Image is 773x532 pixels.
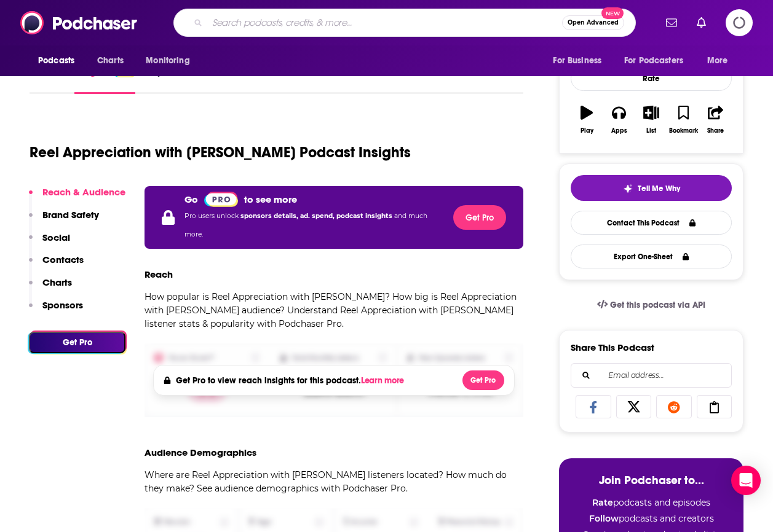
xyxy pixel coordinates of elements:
[697,395,732,418] a: Copy Link
[204,192,238,207] img: Podchaser Pro
[204,191,238,207] a: Pro website
[667,98,699,142] button: Bookmark
[610,300,705,310] span: Get this podcast via API
[74,66,135,94] a: InsightsPodchaser Pro
[581,364,721,387] input: Email address...
[562,15,624,30] button: Open AdvancedNew
[97,52,124,69] span: Charts
[656,395,692,418] a: Share on Reddit
[581,127,593,135] div: Play
[571,473,731,487] h3: Join Podchaser to...
[38,52,74,69] span: Podcasts
[42,209,99,221] p: Brand Safety
[616,395,652,418] a: Share on X/Twitter
[453,205,506,230] button: Get Pro
[29,186,125,209] button: Reach & Audience
[611,127,627,135] div: Apps
[29,232,70,254] button: Social
[601,7,624,19] span: New
[571,342,654,353] h3: Share This Podcast
[635,98,667,142] button: List
[700,98,732,142] button: Share
[42,186,125,198] p: Reach & Audience
[571,363,732,388] div: Search followers
[571,244,732,268] button: Export One-Sheet
[571,497,731,508] li: podcasts and episodes
[544,49,617,72] button: open menu
[145,268,173,280] h3: Reach
[137,49,205,72] button: open menu
[692,12,711,33] a: Show notifications dropdown
[616,49,701,72] button: open menu
[699,49,743,72] button: open menu
[576,395,611,418] a: Share on Facebook
[173,9,636,37] div: Search podcasts, credits, & more...
[661,12,682,33] a: Show notifications dropdown
[571,98,603,142] button: Play
[30,143,411,162] h1: Reel Appreciation with [PERSON_NAME] Podcast Insights
[553,52,601,69] span: For Business
[184,207,443,244] p: Pro users unlock and much more.
[571,513,731,524] li: podcasts and creators
[571,211,732,235] a: Contact This Podcast
[89,49,131,72] a: Charts
[280,66,312,94] a: Credits
[329,66,347,94] a: Lists
[42,299,83,311] p: Sponsors
[176,375,408,386] h4: Get Pro to view reach insights for this podcast.
[29,276,72,299] button: Charts
[568,20,619,26] span: Open Advanced
[145,447,256,458] h3: Audience Demographics
[29,299,83,322] button: Sponsors
[646,127,656,135] div: List
[184,194,198,205] p: Go
[207,13,562,33] input: Search podcasts, credits, & more...
[726,9,753,36] span: Logging in
[146,52,189,69] span: Monitoring
[623,184,633,194] img: tell me why sparkle
[153,66,210,94] a: Episodes32
[638,184,680,194] span: Tell Me Why
[731,466,761,495] div: Open Intercom Messenger
[365,66,395,94] a: Similar
[361,376,408,386] button: Learn more
[42,254,84,265] p: Contacts
[592,497,613,508] strong: Rate
[244,194,297,205] p: to see more
[624,52,683,69] span: For Podcasters
[571,66,732,91] div: Rate
[30,49,90,72] button: open menu
[571,175,732,201] button: tell me why sparkleTell Me Why
[462,370,504,390] button: Get Pro
[707,52,728,69] span: More
[587,290,715,320] a: Get this podcast via API
[603,98,635,142] button: Apps
[707,127,724,135] div: Share
[589,513,619,524] strong: Follow
[20,11,138,34] img: Podchaser - Follow, Share and Rate Podcasts
[29,254,84,276] button: Contacts
[29,332,125,353] button: Get Pro
[669,127,698,135] div: Bookmark
[30,66,57,94] a: About
[42,276,72,288] p: Charts
[227,66,263,94] a: Reviews
[29,209,99,232] button: Brand Safety
[240,212,394,220] span: sponsors details, ad. spend, podcast insights
[42,232,70,243] p: Social
[145,290,523,331] p: How popular is Reel Appreciation with [PERSON_NAME]? How big is Reel Appreciation with [PERSON_NA...
[145,468,523,495] p: Where are Reel Appreciation with [PERSON_NAME] listeners located? How much do they make? See audi...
